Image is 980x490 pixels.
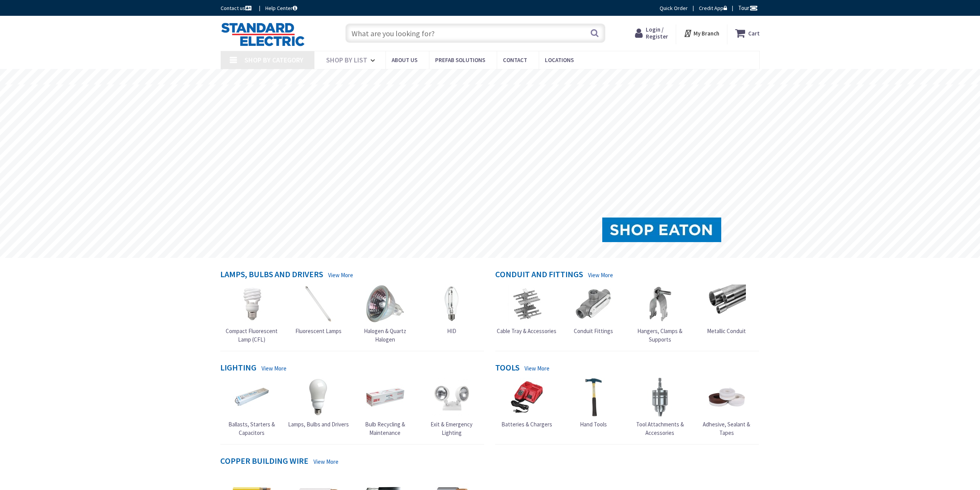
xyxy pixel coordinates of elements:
img: Fluorescent Lamps [299,285,338,323]
img: Halogen & Quartz Halogen [366,285,404,323]
h4: Copper Building Wire [220,456,308,467]
img: Exit & Emergency Lighting [432,378,471,416]
span: Locations [545,56,574,64]
a: Adhesive, Sealant & Tapes Adhesive, Sealant & Tapes [695,378,758,437]
a: Contact us [221,4,253,12]
strong: Cart [748,26,760,40]
h4: Conduit and Fittings [495,269,583,281]
img: Lamps, Bulbs and Drivers [299,378,338,416]
span: Exit & Emergency Lighting [431,421,472,436]
h4: Lighting [220,363,256,374]
img: HID [432,285,471,323]
strong: My Branch [694,30,719,37]
img: Bulb Recycling & Maintenance [366,378,404,416]
h4: Lamps, Bulbs and Drivers [220,269,323,281]
div: My Branch [683,26,719,40]
span: Shop By Category [245,56,303,64]
a: View More [588,271,613,279]
span: Bulb Recycling & Maintenance [365,421,405,436]
span: Hand Tools [580,421,607,428]
span: Halogen & Quartz Halogen [364,327,406,343]
a: View More [328,271,353,279]
a: Conduit Fittings Conduit Fittings [574,285,613,335]
a: Tool Attachments & Accessories Tool Attachments & Accessories [628,378,692,437]
h4: Tools [495,363,519,374]
a: Cart [735,26,760,40]
span: Tool Attachments & Accessories [636,421,684,436]
img: Cable Tray & Accessories [508,285,546,323]
span: Prefab Solutions [435,56,485,64]
rs-layer: Coronavirus: Our Commitment to Our Employees and Customers [369,73,613,82]
span: Contact [503,56,527,64]
input: What are you looking for? [345,24,605,43]
img: Conduit Fittings [574,285,613,323]
span: HID [447,327,456,335]
img: Standard Electric [221,22,305,46]
span: Shop By List [326,56,367,64]
a: Login / Register [635,26,668,40]
img: Compact Fluorescent Lamp (CFL) [233,285,271,323]
a: Quick Order [660,4,688,12]
a: Fluorescent Lamps Fluorescent Lamps [295,285,342,335]
span: Cable Tray & Accessories [497,327,556,335]
span: Conduit Fittings [574,327,613,335]
a: Credit App [699,4,727,12]
span: Adhesive, Sealant & Tapes [703,421,750,436]
span: Login / Register [646,26,668,40]
img: Batteries & Chargers [508,378,546,416]
a: Lamps, Bulbs and Drivers Lamps, Bulbs and Drivers [288,378,349,428]
img: Hand Tools [574,378,613,416]
img: Tool Attachments & Accessories [641,378,679,416]
a: Compact Fluorescent Lamp (CFL) Compact Fluorescent Lamp (CFL) [220,285,283,344]
a: HID HID [432,285,471,335]
img: Hangers, Clamps & Supports [641,285,679,323]
a: View More [524,364,549,372]
span: Tour [738,4,758,12]
img: Metallic Conduit [707,285,746,323]
span: Compact Fluorescent Lamp (CFL) [226,327,278,343]
span: Fluorescent Lamps [295,327,342,335]
img: Adhesive, Sealant & Tapes [707,378,746,416]
span: About Us [392,56,417,64]
img: Ballasts, Starters & Capacitors [233,378,271,416]
a: Metallic Conduit Metallic Conduit [707,285,746,335]
span: Hangers, Clamps & Supports [637,327,682,343]
a: Batteries & Chargers Batteries & Chargers [501,378,552,428]
a: Bulb Recycling & Maintenance Bulb Recycling & Maintenance [353,378,417,437]
span: Batteries & Chargers [501,421,552,428]
span: Lamps, Bulbs and Drivers [288,421,349,428]
a: Cable Tray & Accessories Cable Tray & Accessories [497,285,556,335]
a: Help Center [265,4,297,12]
a: Halogen & Quartz Halogen Halogen & Quartz Halogen [353,285,417,344]
a: Hand Tools Hand Tools [574,378,613,428]
a: Hangers, Clamps & Supports Hangers, Clamps & Supports [628,285,692,344]
a: Ballasts, Starters & Capacitors Ballasts, Starters & Capacitors [220,378,283,437]
span: Metallic Conduit [707,327,746,335]
a: Exit & Emergency Lighting Exit & Emergency Lighting [420,378,483,437]
a: View More [313,458,338,466]
a: View More [261,364,286,372]
span: Ballasts, Starters & Capacitors [228,421,275,436]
